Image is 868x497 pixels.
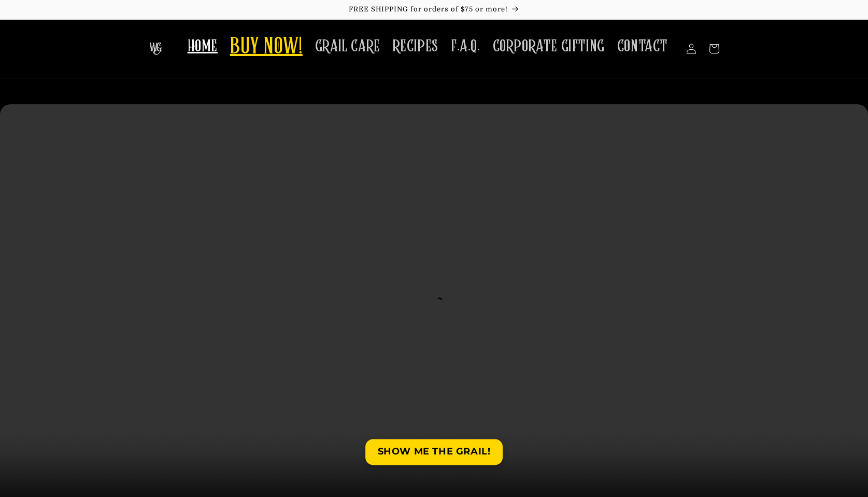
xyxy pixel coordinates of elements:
span: CONTACT [617,36,668,57]
a: BUY NOW! [224,27,309,68]
a: HOME [181,30,224,63]
span: RECIPES [393,36,438,57]
a: GRAIL CARE [309,30,387,63]
span: CORPORATE GIFTING [493,36,605,57]
span: BUY NOW! [230,33,303,62]
span: HOME [188,36,218,57]
a: CONTACT [611,30,674,63]
p: FREE SHIPPING for orders of $75 or more! [10,5,858,14]
span: F.A.Q. [451,36,480,57]
a: F.A.Q. [445,30,487,63]
a: CORPORATE GIFTING [487,30,611,63]
span: GRAIL CARE [315,36,380,57]
img: The Whiskey Grail [149,43,162,55]
a: SHOW ME THE GRAIL! [365,439,503,465]
a: RECIPES [387,30,445,63]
